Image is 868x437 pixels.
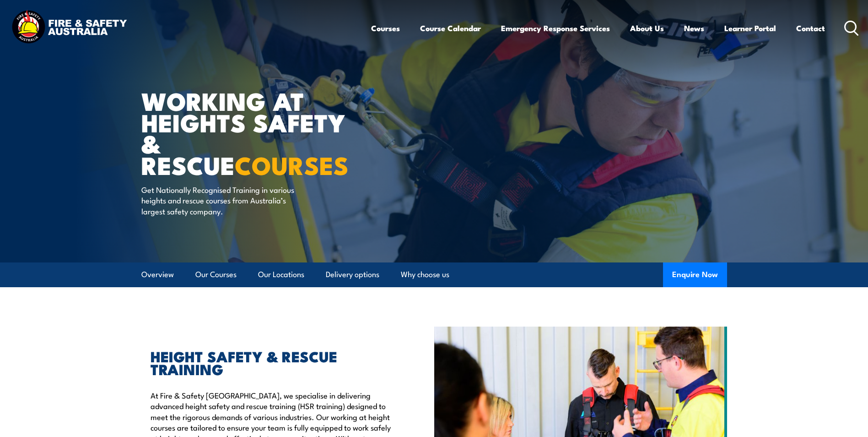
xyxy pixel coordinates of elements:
[630,16,664,40] a: About Us
[141,90,367,175] h1: WORKING AT HEIGHTS SAFETY & RESCUE
[258,262,304,287] a: Our Locations
[401,262,449,287] a: Why choose us
[663,262,727,287] button: Enquire Now
[235,145,349,183] strong: COURSES
[724,16,776,40] a: Learner Portal
[326,262,379,287] a: Delivery options
[420,16,481,40] a: Course Calendar
[796,16,825,40] a: Contact
[141,262,174,287] a: Overview
[371,16,400,40] a: Courses
[151,350,392,375] h2: HEIGHT SAFETY & RESCUE TRAINING
[195,262,237,287] a: Our Courses
[141,184,308,216] p: Get Nationally Recognised Training in various heights and rescue courses from Australia’s largest...
[684,16,704,40] a: News
[501,16,610,40] a: Emergency Response Services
